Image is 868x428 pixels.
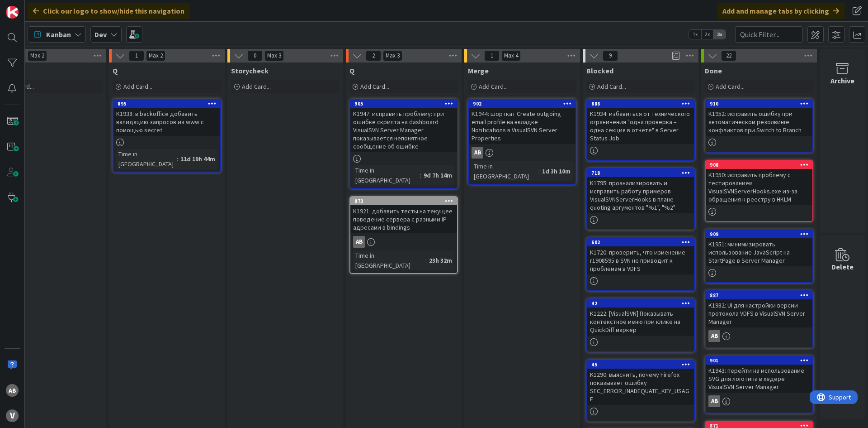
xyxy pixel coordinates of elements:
span: Add Card... [123,82,152,91]
a: 602K1720: проверить, что изменение r1908595 в SVN не приводит к проблемам в VDFS [586,237,695,291]
a: 45K1290: выяснить, почему Firefox показывает ошибку SEC_ERROR_INADEQUATE_KEY_USAGE [586,360,695,422]
div: 42K1222: [VisualSVN] Показывать контекстное меню при клике на QuickDiff маркер [587,299,694,336]
div: AB [706,330,812,342]
div: Time in [GEOGRAPHIC_DATA] [472,161,538,181]
div: 887 [710,292,812,298]
span: Add Card... [242,82,271,91]
div: K1950: исправить проблему с тестированием VisualSVNServerHooks.exe из-за обращения к реестру в HKLM [706,169,812,205]
span: : [420,170,421,180]
span: 1x [689,30,701,39]
div: 902K1944: шорткат Create outgoing email profile на вкладке Notifications в VisualSVN Server Prope... [469,100,576,144]
div: K1222: [VisualSVN] Показывать контекстное меню при клике на QuickDiff маркер [587,308,694,336]
b: Dev [94,30,107,39]
div: 888 [587,100,694,108]
div: 895 [118,101,220,107]
img: Visit kanbanzone.com [6,6,19,19]
div: K1952: исправить ошибку при автоматическом резолвинге конфликтов при Switch to Branch [706,108,812,136]
div: V [6,409,19,422]
div: K1290: выяснить, почему Firefox показывает ошибку SEC_ERROR_INADEQUATE_KEY_USAGE [587,369,694,405]
span: Storycheck [231,66,269,75]
div: 910 [706,100,812,108]
a: 42K1222: [VisualSVN] Показывать контекстное меню при клике на QuickDiff маркер [586,298,695,352]
div: AB [350,236,457,248]
div: Max 3 [267,53,281,58]
div: 45 [587,361,694,369]
input: Quick Filter... [735,26,803,43]
div: 602K1720: проверить, что изменение r1908595 в SVN не приводит к проблемам в VDFS [587,238,694,274]
div: AB [472,147,483,159]
div: 888 [591,101,694,107]
div: 1d 3h 10m [540,166,573,176]
span: Q [349,66,354,75]
span: 22 [721,50,736,61]
div: 909K1951: минимизировать использование JavaScript на StartPage в Server Manager [706,230,812,266]
div: AB [469,147,576,159]
div: K1938: в backoffice добавить валидацию запросов из www с помощью secret [113,108,220,136]
span: 1 [129,50,144,61]
div: Time in [GEOGRAPHIC_DATA] [353,250,425,270]
div: 901K1943: перейти на использование SVG для логотипа в хедере VisualSVN Server Manager [706,356,812,393]
div: 910 [710,101,812,107]
div: 9d 7h 14m [421,170,454,180]
div: AB [708,395,720,407]
div: 45K1290: выяснить, почему Firefox показывает ошибку SEC_ERROR_INADEQUATE_KEY_USAGE [587,361,694,405]
a: 910K1952: исправить ошибку при автоматическом резолвинге конфликтов при Switch to Branch [705,99,813,153]
span: Kanban [46,29,71,40]
span: 9 [603,50,618,61]
span: 0 [247,50,263,61]
div: 602 [587,238,694,246]
span: Q [113,66,118,75]
div: 23h 32m [427,255,454,265]
div: 902 [473,101,576,107]
div: 909 [706,230,812,238]
div: 901 [710,357,812,364]
div: 902 [469,100,576,108]
div: Time in [GEOGRAPHIC_DATA] [353,165,420,185]
a: 902K1944: шорткат Create outgoing email profile на вкладке Notifications в VisualSVN Server Prope... [468,99,576,185]
div: AB [6,384,19,397]
div: Click our logo to show/hide this navigation [28,3,190,19]
div: 910K1952: исправить ошибку при автоматическом резолвинге конфликтов при Switch to Branch [706,100,812,136]
a: 873K1921: добавить тесты на текущее поведение сервера с разными IP адресами в bindingsABTime in [... [349,196,458,274]
div: 905K1947: исправить проблему: при ошибке скрипта на dashboard VisualSVN Server Manager показывает... [350,100,457,152]
div: K1921: добавить тесты на текущее поведение сервера с разными IP адресами в bindings [350,205,457,233]
span: Merge [468,66,489,75]
a: 901K1943: перейти на использование SVG для логотипа в хедере VisualSVN Server ManagerAB [705,356,813,414]
span: Blocked [586,66,613,75]
span: : [425,255,427,265]
div: 901 [706,356,812,365]
div: 873K1921: добавить тесты на текущее поведение сервера с разными IP адресами в bindings [350,197,457,233]
div: K1720: проверить, что изменение r1908595 в SVN не приводит к проблемам в VDFS [587,246,694,274]
div: 887K1932: UI для настройки версии протокола VDFS в VisualSVN Server Manager [706,291,812,327]
div: 718 [591,170,694,176]
div: 11d 19h 44m [178,154,217,164]
div: 908 [710,162,812,168]
div: Time in [GEOGRAPHIC_DATA] [116,149,177,169]
div: 602 [591,239,694,245]
div: Delete [831,261,854,272]
a: 887K1932: UI для настройки версии протокола VDFS в VisualSVN Server ManagerAB [705,290,813,348]
div: 873 [354,198,457,204]
div: Archive [830,75,854,86]
div: K1943: перейти на использование SVG для логотипа в хедере VisualSVN Server Manager [706,365,812,393]
div: Max 3 [386,53,400,58]
div: K1947: исправить проблему: при ошибке скрипта на dashboard VisualSVN Server Manager показывается ... [350,108,457,152]
a: 718K1795: проанализировать и исправить работу примеров VisualSVNServerHooks в плане quoting аргум... [586,168,695,230]
a: 895K1938: в backoffice добавить валидацию запросов из www с помощью secretTime in [GEOGRAPHIC_DAT... [113,99,221,173]
div: Add and manage tabs by clicking [717,3,844,19]
a: 909K1951: минимизировать использование JavaScript на StartPage в Server Manager [705,229,813,283]
div: AB [708,330,720,342]
span: Add Card... [360,82,389,91]
span: : [538,166,540,176]
div: Max 2 [149,53,163,58]
div: AB [706,395,812,407]
span: Done [705,66,722,75]
span: Add Card... [716,82,745,91]
div: K1795: проанализировать и исправить работу примеров VisualSVNServerHooks в плане quoting аргумент... [587,177,694,213]
span: 2 [366,50,381,61]
div: Max 2 [30,53,44,58]
a: 908K1950: исправить проблему с тестированием VisualSVNServerHooks.exe из-за обращения к реестру в... [705,160,813,222]
div: K1951: минимизировать использование JavaScript на StartPage в Server Manager [706,238,812,266]
div: 887 [706,291,812,299]
span: Add Card... [479,82,508,91]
